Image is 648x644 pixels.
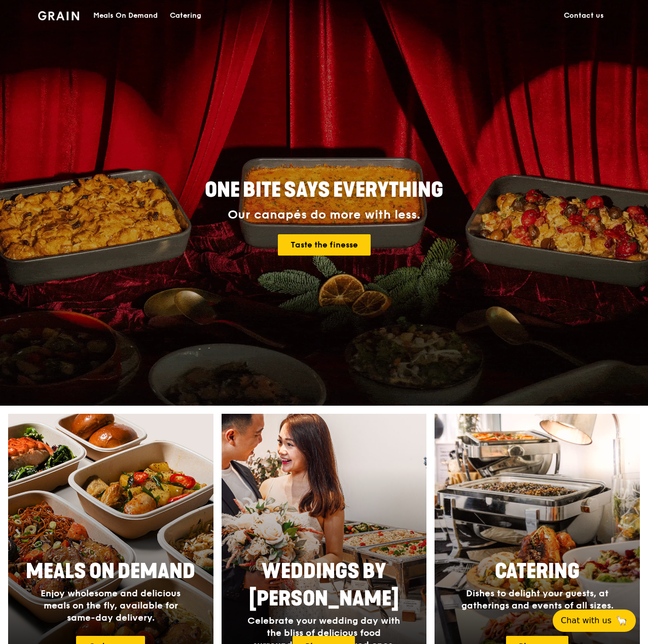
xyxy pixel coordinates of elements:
[205,178,443,202] span: ONE BITE SAYS EVERYTHING
[495,559,580,584] span: Catering
[41,588,181,623] span: Enjoy wholesome and delicious meals on the fly, available for same-day delivery.
[461,588,614,611] span: Dishes to delight your guests, at gatherings and events of all sizes.
[26,559,195,584] span: Meals On Demand
[170,1,201,31] div: Catering
[278,234,371,256] a: Taste the finesse
[616,615,628,627] span: 🦙
[558,1,610,31] a: Contact us
[93,1,158,31] div: Meals On Demand
[561,615,611,627] span: Chat with us
[553,610,636,632] button: Chat with us🦙
[249,559,399,611] span: Weddings by [PERSON_NAME]
[164,1,207,31] a: Catering
[38,11,79,20] img: Grain
[141,208,507,222] div: Our canapés do more with less.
